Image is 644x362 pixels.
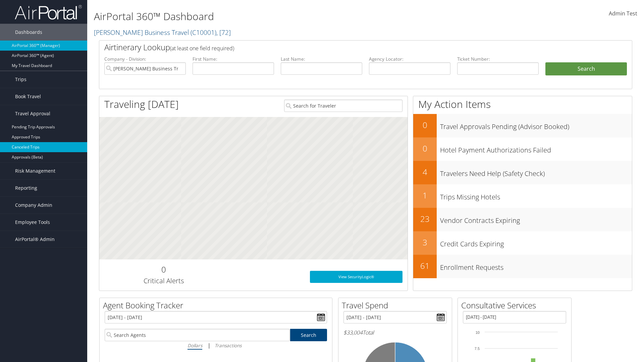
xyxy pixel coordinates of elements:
[104,276,223,286] h3: Critical Alerts
[413,97,632,111] h1: My Action Items
[104,97,179,111] h1: Traveling [DATE]
[440,259,632,272] h3: Enrollment Requests
[187,342,202,349] i: Dollars
[15,105,50,122] span: Travel Approval
[343,329,363,336] span: $33,004
[476,330,480,335] tspan: 10
[281,56,362,62] label: Last Name:
[103,300,332,311] h2: Agent Booking Tracker
[413,114,632,137] a: 0Travel Approvals Pending (Advisor Booked)
[343,329,447,336] h6: Total
[413,119,437,131] h2: 0
[475,347,480,351] tspan: 7.5
[191,28,216,37] span: ( C10001 )
[94,9,456,23] h1: AirPortal 360™ Dashboard
[310,271,402,283] a: View SecurityLogic®
[15,4,82,20] img: airportal-logo.png
[440,189,632,202] h3: Trips Missing Hotels
[15,163,55,179] span: Risk Management
[413,255,632,278] a: 61Enrollment Requests
[413,260,437,271] h2: 61
[413,137,632,161] a: 0Hotel Payment Authorizations Failed
[413,184,632,208] a: 1Trips Missing Hotels
[284,100,402,112] input: Search for Traveler
[94,28,231,37] a: [PERSON_NAME] Business Travel
[15,214,50,231] span: Employee Tools
[104,56,186,62] label: Company - Division:
[457,56,539,62] label: Ticket Number:
[105,329,290,341] input: Search Agents
[545,62,627,76] button: Search
[290,329,327,341] a: Search
[440,213,632,225] h3: Vendor Contracts Expiring
[193,56,274,62] label: First Name:
[15,24,42,41] span: Dashboards
[413,190,437,201] h2: 1
[15,231,55,248] span: AirPortal® Admin
[440,166,632,178] h3: Travelers Need Help (Safety Check)
[104,42,583,53] h2: Airtinerary Lookup
[215,342,241,349] i: Transactions
[342,300,452,311] h2: Travel Spend
[413,213,437,225] h2: 23
[369,56,450,62] label: Agency Locator:
[15,180,37,196] span: Reporting
[440,119,632,131] h3: Travel Approvals Pending (Advisor Booked)
[440,236,632,249] h3: Credit Cards Expiring
[104,264,223,275] h2: 0
[609,3,637,24] a: Admin Test
[413,208,632,231] a: 23Vendor Contracts Expiring
[413,166,437,178] h2: 4
[413,143,437,154] h2: 0
[15,197,52,214] span: Company Admin
[609,10,637,17] span: Admin Test
[413,237,437,248] h2: 3
[170,45,234,52] span: (at least one field required)
[105,341,327,350] div: |
[216,28,231,37] span: , [ 72 ]
[413,231,632,255] a: 3Credit Cards Expiring
[15,71,26,88] span: Trips
[461,300,571,311] h2: Consultative Services
[440,142,632,155] h3: Hotel Payment Authorizations Failed
[15,88,41,105] span: Book Travel
[413,161,632,184] a: 4Travelers Need Help (Safety Check)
